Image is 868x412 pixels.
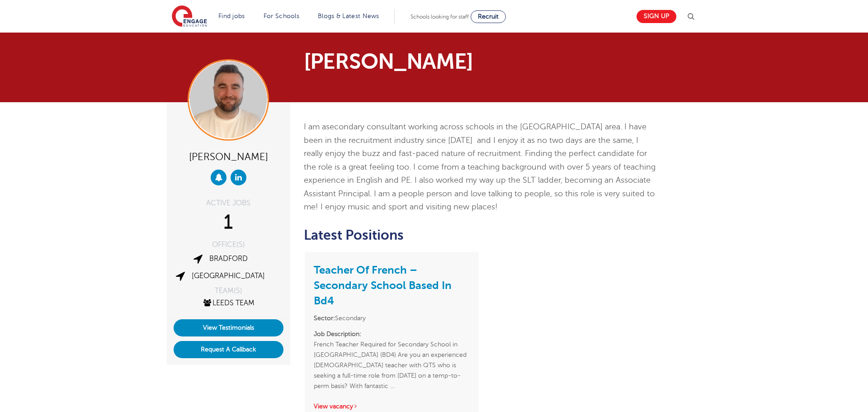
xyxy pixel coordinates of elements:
[314,331,361,337] strong: Job Description:
[314,264,452,307] a: Teacher Of French – Secondary School Based In Bd4
[314,313,470,323] li: Secondary
[637,10,676,23] a: Sign up
[192,272,265,280] a: [GEOGRAPHIC_DATA]
[174,241,283,248] div: OFFICE(S)
[172,5,207,28] img: Engage Education
[174,287,283,294] div: TEAM(S)
[264,13,299,19] a: For Schools
[174,319,283,336] a: View Testimonials
[314,315,335,322] strong: Sector:
[304,120,656,214] p: I am a
[174,341,283,358] button: Request A Callback
[471,10,506,23] a: Recruit
[218,13,245,19] a: Find jobs
[478,13,499,20] span: Recruit
[174,211,283,234] div: 1
[318,13,379,19] a: Blogs & Latest News
[314,403,358,410] a: View vacancy
[174,147,283,165] div: [PERSON_NAME]
[410,14,469,20] span: Schools looking for staff
[304,122,656,211] span: secondary consultant working across schools in the [GEOGRAPHIC_DATA] area. I have been in the rec...
[202,299,255,307] a: Leeds Team
[209,255,248,263] a: Bradford
[314,329,470,391] p: French Teacher Required for Secondary School in [GEOGRAPHIC_DATA] (BD4) Are you an experienced [D...
[304,227,656,243] h2: Latest Positions
[304,51,519,72] h1: [PERSON_NAME]
[174,199,283,207] div: ACTIVE JOBS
